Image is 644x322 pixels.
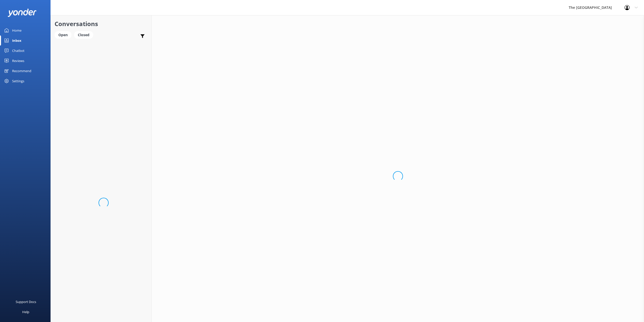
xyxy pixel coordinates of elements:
a: Closed [74,32,96,37]
div: Recommend [12,66,31,76]
div: Settings [12,76,24,86]
div: Chatbot [12,46,25,56]
div: Inbox [12,35,21,46]
img: yonder-white-logo.png [8,9,37,17]
a: Open [55,32,74,37]
div: Open [55,31,71,39]
div: Home [12,25,21,35]
div: Reviews [12,56,24,66]
div: Help [22,307,29,317]
div: Closed [74,31,93,39]
div: Support Docs [16,297,36,307]
h2: Conversations [55,19,148,29]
